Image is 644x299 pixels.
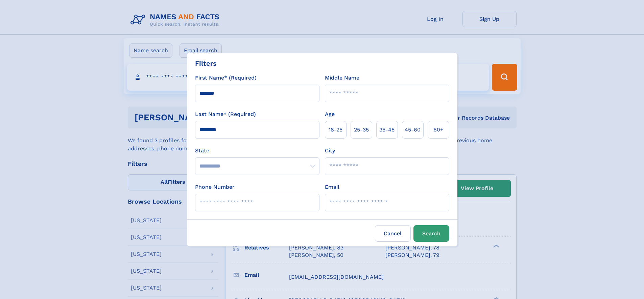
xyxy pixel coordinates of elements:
[195,183,235,191] label: Phone Number
[413,225,449,242] button: Search
[325,74,359,82] label: Middle Name
[195,110,256,118] label: Last Name* (Required)
[325,110,335,118] label: Age
[433,126,444,134] span: 60+
[195,58,217,68] div: Filters
[325,147,335,155] label: City
[354,126,369,134] span: 25‑35
[329,126,342,134] span: 18‑25
[379,126,395,134] span: 35‑45
[325,183,339,191] label: Email
[195,74,257,82] label: First Name* (Required)
[375,225,411,242] label: Cancel
[195,147,319,155] label: State
[405,126,421,134] span: 45‑60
